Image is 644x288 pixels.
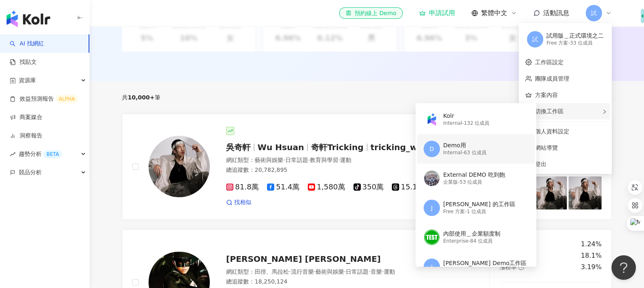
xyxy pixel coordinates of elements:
div: 預約線上 Demo [346,9,396,17]
span: 吳奇軒 [226,142,251,152]
span: 切換工作區 [535,108,564,115]
span: [PERSON_NAME] [PERSON_NAME] [226,254,381,264]
a: 預約線上 Demo [339,7,403,19]
a: 找貼文 [10,58,37,66]
div: 網紅類型 ： [226,156,453,164]
span: Wu Hsuan [258,142,304,152]
span: 1,580萬 [308,183,345,191]
span: 競品分析 [19,163,42,182]
span: 日常話題 [346,268,369,275]
div: Demo用 [443,142,486,150]
a: 工作區設定 [535,59,564,65]
div: Free 方案 - 33 位成員 [546,40,604,47]
span: 活動訊息 [543,9,569,17]
span: rise [10,151,16,157]
span: · [289,268,291,275]
a: 商案媒合 [10,113,42,122]
div: 企業版 - 53 位成員 [443,179,505,186]
div: 1.24% [581,240,602,249]
span: 試 [591,9,597,18]
a: 方案內容 [535,92,558,98]
div: 內部使用＿企業額度制 [443,230,500,238]
div: 總追蹤數 ： 20,782,895 [226,166,453,174]
span: 網站導覽 [535,143,605,152]
span: 流行音樂 [291,268,313,275]
span: 資源庫 [19,71,36,90]
span: · [283,157,285,163]
span: 音樂 [371,268,382,275]
span: 日常話題 [285,157,308,163]
img: KOL Avatar [149,136,210,197]
span: · [382,268,384,275]
span: question-circle [518,264,524,270]
span: 試 [532,35,538,44]
img: Kolr%20app%20icon%20%281%29.png [424,112,440,127]
img: post-image [534,176,567,209]
span: J [431,262,433,271]
div: 共 筆 [122,94,160,101]
div: 18.1% [581,251,602,260]
span: · [338,157,340,163]
div: 總追蹤數 ： 18,250,124 [226,278,453,286]
span: 運動 [340,157,351,163]
span: tricking_wu [371,142,424,152]
div: 3.19% [581,263,602,272]
a: KOL Avatar吳奇軒Wu Hsuan奇軒Trickingtricking_wu網紅類型：藝術與娛樂·日常話題·教育與學習·運動總追蹤數：20,782,89581.8萬51.4萬1,580萬... [122,114,612,220]
img: Screen%20Shot%202021-07-26%20at%202.59.10%20PM%20copy.png [424,171,440,186]
span: · [308,157,309,163]
span: 登出 [535,161,546,167]
div: Internal - 132 位成員 [443,120,489,127]
span: 51.4萬 [267,183,300,191]
div: Kolr [443,112,489,120]
span: 藝術與娛樂 [255,157,283,163]
span: 10,000+ [128,94,155,101]
span: 找相似 [234,198,251,207]
span: 趨勢分析 [19,145,62,163]
span: right [602,109,607,114]
iframe: Help Scout Beacon - Open [611,255,636,280]
a: 效益預測報告ALPHA [10,95,78,103]
span: D [430,144,434,153]
span: 運動 [384,268,395,275]
a: 團隊成員管理 [535,75,569,82]
a: 個人資料設定 [535,128,569,135]
span: J [431,203,433,212]
a: 洞察報告 [10,132,42,140]
span: 奇軒Tricking [311,142,364,152]
span: · [344,268,346,275]
span: 81.8萬 [226,183,259,191]
span: 15.1萬 [392,183,424,191]
img: logo [7,11,50,27]
div: 試用版＿正式環境之二 [546,32,604,40]
span: 繁體中文 [481,9,507,18]
div: External DEMO 吃到飽 [443,171,505,179]
span: 教育與學習 [310,157,338,163]
div: [PERSON_NAME] 的工作區 [443,200,515,209]
img: post-image [568,176,602,209]
div: Free 方案 - 1 位成員 [443,208,515,215]
div: [PERSON_NAME] Demo工作區 [443,259,526,268]
a: 申請試用 [419,9,455,17]
span: 漲粉率 [500,264,517,270]
div: 網紅類型 ： [226,268,453,276]
img: unnamed.png [424,229,440,245]
div: Internal - 63 位成員 [443,149,486,156]
div: Enterprise - 84 位成員 [443,238,500,245]
span: 藝術與娛樂 [315,268,344,275]
a: 找相似 [226,198,251,207]
span: 田徑、馬拉松 [255,268,289,275]
span: · [313,268,315,275]
span: 350萬 [353,183,384,191]
span: · [369,268,370,275]
a: searchAI 找網紅 [10,40,44,48]
div: BETA [43,150,62,158]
